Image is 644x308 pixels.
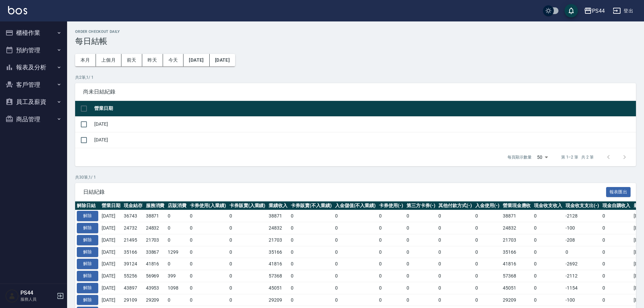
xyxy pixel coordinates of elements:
th: 第三方卡券(-) [405,201,437,210]
td: 0 [289,222,333,234]
td: 0 [188,246,228,258]
th: 解除日結 [75,201,100,210]
td: 0 [188,282,228,294]
td: 0 [228,282,267,294]
td: 0 [289,294,333,306]
button: 登出 [610,5,636,17]
td: 0 [228,222,267,234]
td: 0 [166,222,188,234]
td: [DATE] [100,234,122,246]
td: 0 [405,282,437,294]
td: [DATE] [100,270,122,282]
td: 0 [188,258,228,270]
td: 24832 [501,222,533,234]
td: 0 [474,294,501,306]
td: 0 [289,270,333,282]
td: 0 [166,294,188,306]
td: [DATE] [93,132,636,148]
td: 0 [437,270,474,282]
td: 0 [166,234,188,246]
td: 0 [228,294,267,306]
td: -2692 [564,258,601,270]
th: 營業現金應收 [501,201,533,210]
button: PS44 [581,4,607,18]
td: 45051 [501,282,533,294]
td: 0 [532,222,564,234]
td: [DATE] [100,222,122,234]
td: 55256 [122,270,144,282]
div: 50 [534,148,550,166]
td: 0 [377,222,405,234]
button: 本月 [75,54,96,66]
td: 0 [377,270,405,282]
td: 29109 [122,294,144,306]
td: 0 [333,210,378,222]
td: 0 [333,294,378,306]
td: 57368 [501,270,533,282]
td: 0 [405,234,437,246]
td: 0 [474,246,501,258]
button: 櫃檯作業 [3,24,64,42]
td: 35166 [122,246,144,258]
td: [DATE] [100,282,122,294]
td: 0 [289,210,333,222]
td: 0 [405,246,437,258]
td: 0 [228,210,267,222]
h5: PS44 [20,290,55,296]
td: 41816 [144,258,166,270]
button: 解除 [77,259,98,269]
button: [DATE] [210,54,235,66]
td: 29209 [267,294,289,306]
td: 0 [333,222,378,234]
td: 0 [377,282,405,294]
th: 營業日期 [100,201,122,210]
td: 0 [601,246,632,258]
td: 0 [405,270,437,282]
td: 35166 [501,246,533,258]
td: 0 [474,282,501,294]
td: 0 [228,234,267,246]
td: 0 [228,270,267,282]
button: 昨天 [142,54,163,66]
td: 0 [377,210,405,222]
th: 卡券使用(入業績) [188,201,228,210]
th: 卡券販賣(不入業績) [289,201,333,210]
td: 36743 [122,210,144,222]
td: 0 [474,258,501,270]
td: 57368 [267,270,289,282]
td: 0 [405,294,437,306]
td: -208 [564,234,601,246]
td: 0 [333,270,378,282]
td: 21703 [267,234,289,246]
button: 報表及分析 [3,59,64,76]
button: 解除 [77,223,98,233]
td: 0 [601,210,632,222]
td: 0 [377,258,405,270]
td: 0 [532,210,564,222]
td: 0 [601,222,632,234]
td: [DATE] [100,210,122,222]
td: 0 [437,234,474,246]
td: 0 [532,294,564,306]
td: 0 [405,210,437,222]
th: 入金儲值(不入業績) [333,201,378,210]
td: 1299 [166,246,188,258]
td: [DATE] [100,246,122,258]
td: 0 [188,234,228,246]
button: 報表匯出 [606,187,631,197]
h2: Order checkout daily [75,29,636,34]
td: 0 [333,234,378,246]
td: 0 [437,294,474,306]
td: 399 [166,270,188,282]
td: 21703 [144,234,166,246]
td: 0 [437,282,474,294]
button: 客戶管理 [3,76,64,94]
td: 0 [601,258,632,270]
th: 業績收入 [267,201,289,210]
td: 0 [377,294,405,306]
td: 0 [532,246,564,258]
td: 0 [437,258,474,270]
td: 56969 [144,270,166,282]
button: 解除 [77,211,98,221]
td: 0 [289,234,333,246]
